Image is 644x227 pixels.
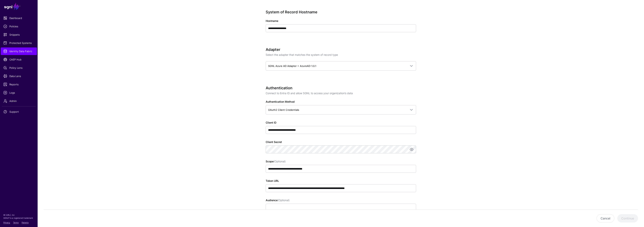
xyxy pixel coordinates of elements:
[1,14,37,22] a: Dashboard
[266,140,282,144] label: Client Secret
[1,72,37,80] a: Data Lens
[266,159,286,163] label: Scope
[3,74,34,78] span: Data Lens
[266,121,276,125] label: Client ID
[266,19,278,23] label: Hostname
[1,97,37,105] a: Admin
[3,58,34,61] span: CAEP Hub
[2,2,35,11] a: SGNL
[3,24,34,28] span: Policies
[266,179,279,183] label: Token URL
[266,198,290,202] label: Audience
[597,214,614,222] button: Cancel
[1,31,37,38] a: Snippets
[3,91,34,95] span: Logs
[278,199,290,202] span: (Optional)
[3,33,34,37] span: Snippets
[266,53,416,57] p: Select the adapter that matches the system of record type
[1,23,37,30] a: Policies
[274,160,286,163] span: (Optional)
[266,100,295,104] label: Authentication Method
[3,83,34,86] span: Reports
[3,221,10,224] a: Privacy
[1,39,37,47] a: Protected Systems
[1,64,37,72] a: Policy Lens
[3,49,34,53] span: Identity Data Fabric
[3,110,34,114] span: Support
[1,56,37,63] a: CAEP Hub
[266,91,416,95] p: Connect to Entra ID and allow SGNL to access your organization’s data
[266,10,416,14] h3: System of Record Hostname
[1,81,37,88] a: Reports
[266,47,416,52] h3: Adapter
[268,108,299,111] span: OAuth2 Client Credentials
[3,213,34,216] p: © [URL], Inc
[1,47,37,55] a: Identity Data Fabric
[1,89,37,96] a: Logs
[3,41,34,45] span: Protected Systems
[268,64,316,67] span: SGNL Azure AD Adapter > AzureAD-1.0.1
[13,221,19,224] a: Terms
[266,86,416,90] h3: Authentication
[22,221,29,224] a: Patents
[3,216,34,219] p: SGNL® is a registered trademark
[3,99,34,103] span: Admin
[3,66,34,70] span: Policy Lens
[3,16,34,20] span: Dashboard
